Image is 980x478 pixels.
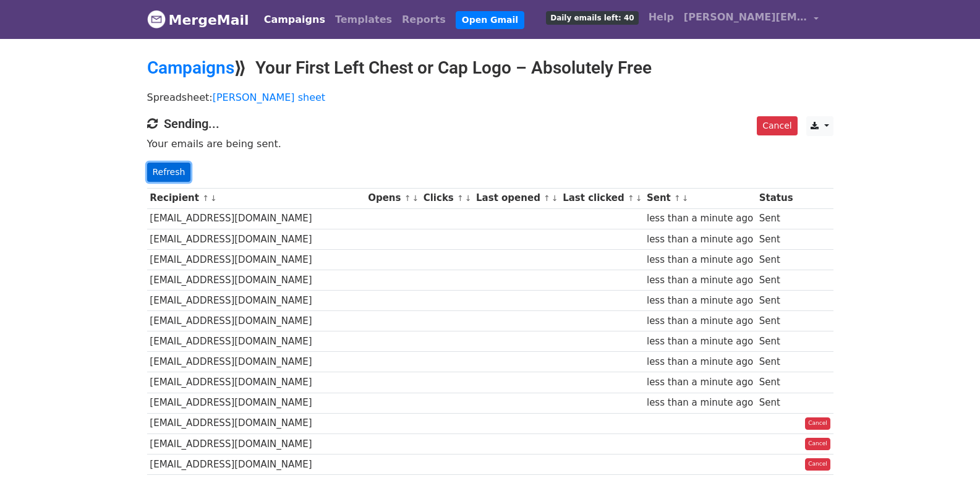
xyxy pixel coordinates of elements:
a: MergeMail [147,7,249,33]
a: [PERSON_NAME][EMAIL_ADDRESS][DOMAIN_NAME] [679,5,824,34]
div: less than a minute ago [647,233,753,247]
a: ↑ [628,194,634,203]
a: [PERSON_NAME] sheet [213,92,325,103]
p: Spreadsheet: [147,91,833,104]
a: Help [644,5,679,30]
td: [EMAIL_ADDRESS][DOMAIN_NAME] [147,413,365,433]
th: Sent [644,188,756,208]
th: Last clicked [560,188,644,208]
th: Opens [365,188,420,208]
td: [EMAIL_ADDRESS][DOMAIN_NAME] [147,433,365,454]
td: [EMAIL_ADDRESS][DOMAIN_NAME] [147,291,365,311]
td: [EMAIL_ADDRESS][DOMAIN_NAME] [147,393,365,413]
div: less than a minute ago [647,294,753,308]
td: Sent [756,208,796,229]
a: Refresh [147,163,191,182]
td: [EMAIL_ADDRESS][DOMAIN_NAME] [147,208,365,229]
a: ↓ [465,194,472,203]
a: ↑ [674,194,681,203]
td: Sent [756,270,796,290]
div: less than a minute ago [647,253,753,267]
td: [EMAIL_ADDRESS][DOMAIN_NAME] [147,352,365,372]
div: less than a minute ago [647,396,753,410]
a: ↓ [636,194,642,203]
th: Last opened [473,188,560,208]
td: Sent [756,372,796,393]
a: ↑ [404,194,411,203]
div: less than a minute ago [647,335,753,349]
div: less than a minute ago [647,314,753,328]
p: Your emails are being sent. [147,137,833,150]
td: [EMAIL_ADDRESS][DOMAIN_NAME] [147,249,365,270]
a: ↓ [682,194,689,203]
span: [PERSON_NAME][EMAIL_ADDRESS][DOMAIN_NAME] [684,10,807,25]
td: Sent [756,311,796,331]
td: [EMAIL_ADDRESS][DOMAIN_NAME] [147,311,365,331]
a: ↓ [210,194,217,203]
td: Sent [756,393,796,413]
a: ↓ [552,194,558,203]
div: less than a minute ago [647,273,753,288]
div: less than a minute ago [647,355,753,369]
a: ↑ [202,194,209,203]
h4: Sending... [147,116,833,131]
td: [EMAIL_ADDRESS][DOMAIN_NAME] [147,229,365,249]
div: less than a minute ago [647,375,753,390]
td: [EMAIL_ADDRESS][DOMAIN_NAME] [147,454,365,474]
a: Templates [330,7,397,32]
a: Cancel [805,417,830,430]
a: Campaigns [147,58,234,78]
th: Status [756,188,796,208]
a: Campaigns [259,7,330,32]
td: Sent [756,352,796,372]
a: ↓ [412,194,419,203]
td: [EMAIL_ADDRESS][DOMAIN_NAME] [147,372,365,393]
td: Sent [756,331,796,352]
a: Cancel [805,458,830,471]
a: Cancel [757,116,797,135]
span: Daily emails left: 40 [546,11,638,25]
th: Clicks [420,188,473,208]
a: Daily emails left: 40 [541,5,643,30]
td: Sent [756,229,796,249]
div: less than a minute ago [647,211,753,226]
a: Cancel [805,438,830,450]
td: Sent [756,291,796,311]
td: [EMAIL_ADDRESS][DOMAIN_NAME] [147,331,365,352]
a: ↑ [543,194,550,203]
td: [EMAIL_ADDRESS][DOMAIN_NAME] [147,270,365,290]
td: Sent [756,249,796,270]
iframe: Chat Widget [918,419,980,478]
a: ↑ [457,194,464,203]
a: Open Gmail [456,11,524,29]
img: MergeMail logo [147,10,166,28]
a: Reports [397,7,451,32]
th: Recipient [147,188,365,208]
h2: ⟫ Your First Left Chest or Cap Logo – Absolutely Free [147,58,833,79]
